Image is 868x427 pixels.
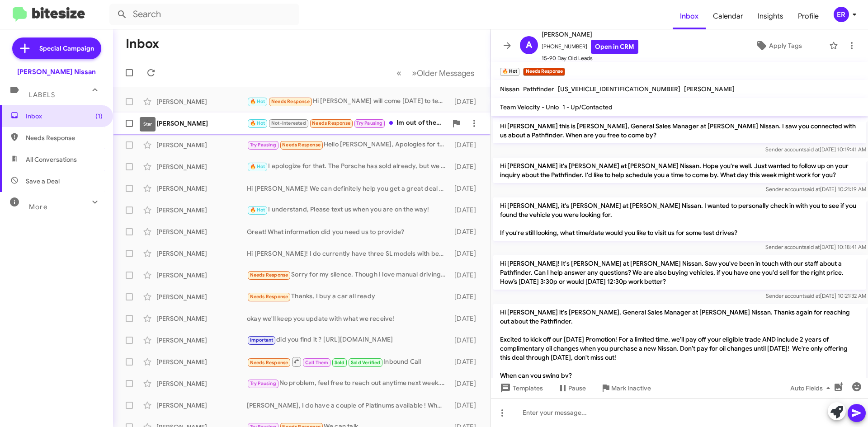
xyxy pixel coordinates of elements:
div: [DATE] [450,206,483,215]
span: Sender account [DATE] 10:19:41 AM [765,146,866,153]
button: Next [406,64,480,82]
small: Needs Response [523,68,565,76]
div: [DATE] [450,227,483,236]
div: Hello [PERSON_NAME], Apologies for the delayed response, and thank you for the follow-up. We are ... [247,140,450,150]
p: Hi [PERSON_NAME]! It's [PERSON_NAME] at [PERSON_NAME] Nissan. Saw you've been in touch with our s... [493,255,866,290]
span: said at [804,146,820,153]
div: did you find it ? [URL][DOMAIN_NAME] [247,335,450,345]
div: [PERSON_NAME] [156,271,247,280]
span: More [29,203,47,211]
p: Hi [PERSON_NAME] it's [PERSON_NAME] at [PERSON_NAME] Nissan. Hope you're well. Just wanted to fol... [493,158,866,183]
small: 🔥 Hot [500,68,519,76]
span: All Conversations [26,155,77,164]
span: Templates [498,380,543,396]
div: [DATE] [450,184,483,193]
span: said at [804,244,820,250]
button: Apply Tags [732,38,825,54]
div: ER [834,7,849,22]
button: ER [826,7,858,22]
div: [DATE] [450,162,483,171]
div: [PERSON_NAME] [156,314,247,323]
div: [PERSON_NAME] [156,141,247,150]
span: Sender account [DATE] 10:21:32 AM [766,292,866,299]
div: [PERSON_NAME] [156,249,247,258]
span: Team Velocity - Unlo [500,103,559,111]
div: Star [140,117,156,131]
span: 1 - Up/Contacted [562,103,613,111]
input: Search [109,4,299,25]
nav: Page navigation example [392,64,480,82]
span: Needs Response [250,294,288,300]
span: said at [804,186,820,192]
div: [DATE] [450,271,483,280]
span: Try Pausing [250,142,276,148]
span: A [526,38,532,52]
div: No problem, feel free to reach out anytime next week. If you're considering selling your car, we ... [247,378,450,389]
button: Mark Inactive [593,380,658,396]
div: [PERSON_NAME] [156,379,247,388]
div: [DATE] [450,336,483,345]
span: Pathfinder [523,85,554,93]
div: Hi [PERSON_NAME]! I do currently have three SL models with bench seats! When would you be availab... [247,249,450,258]
p: Hi [PERSON_NAME] it's [PERSON_NAME], General Sales Manager at [PERSON_NAME] Nissan. Thanks again ... [493,304,866,384]
span: Sold [335,360,345,366]
div: [DATE] [450,141,483,150]
div: I apologize for that. The Porsche has sold already, but we will keep an eye out for anything simi... [247,161,450,172]
span: Save a Deal [26,177,60,186]
div: [PERSON_NAME], I do have a couple of Platinums available ! What time can we give you a call to se... [247,401,450,410]
span: Calendar [706,3,750,29]
button: Templates [491,380,550,396]
span: Special Campaign [39,44,94,53]
span: Needs Response [282,142,321,148]
div: [PERSON_NAME] Nissan [17,67,96,76]
button: Pause [550,380,593,396]
div: [PERSON_NAME] [156,206,247,215]
span: Call Them [305,360,329,366]
span: Inbox [673,3,706,29]
div: [DATE] [450,249,483,258]
span: Needs Response [250,272,288,278]
span: 🔥 Hot [250,99,265,104]
span: Important [250,337,274,343]
div: Great! What information did you need us to provide? [247,227,450,236]
div: [PERSON_NAME] [156,227,247,236]
span: 15-90 Day Old Leads [542,54,638,63]
span: Needs Response [26,133,103,142]
div: [DATE] [450,292,483,301]
span: Pause [568,380,586,396]
span: Apply Tags [769,38,802,54]
button: Auto Fields [783,380,841,396]
span: [PERSON_NAME] [542,29,638,40]
div: [PERSON_NAME] [156,401,247,410]
span: [US_VEHICLE_IDENTIFICATION_NUMBER] [558,85,680,93]
span: Nissan [500,85,519,93]
div: [PERSON_NAME] [156,336,247,345]
span: Try Pausing [250,380,276,386]
span: [PHONE_NUMBER] [542,40,638,54]
span: Sender account [DATE] 10:18:41 AM [765,244,866,250]
div: [PERSON_NAME] [156,97,247,106]
div: [DATE] [450,357,483,366]
div: [PERSON_NAME] [156,357,247,366]
span: (1) [95,112,103,121]
a: Profile [791,3,826,29]
span: Inbox [26,112,103,121]
div: okay we'll keep you update with what we receive! [247,314,450,323]
a: Special Campaign [12,38,101,59]
span: « [396,67,401,79]
span: 🔥 Hot [250,207,265,213]
span: said at [804,292,820,299]
div: Im out of the town [247,118,447,128]
span: Mark Inactive [611,380,651,396]
span: Needs Response [271,99,310,104]
span: » [412,67,417,79]
span: Needs Response [250,360,288,366]
div: [DATE] [450,379,483,388]
span: Labels [29,91,55,99]
span: Sold Verified [351,360,381,366]
span: Sender account [DATE] 10:21:19 AM [766,186,866,192]
div: I understand, Please text us when you are on the way! [247,205,450,215]
div: [PERSON_NAME] [156,119,247,128]
div: Hi [PERSON_NAME]! We can definitely help you get a great deal worth the drive! Would you be okay ... [247,184,450,193]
